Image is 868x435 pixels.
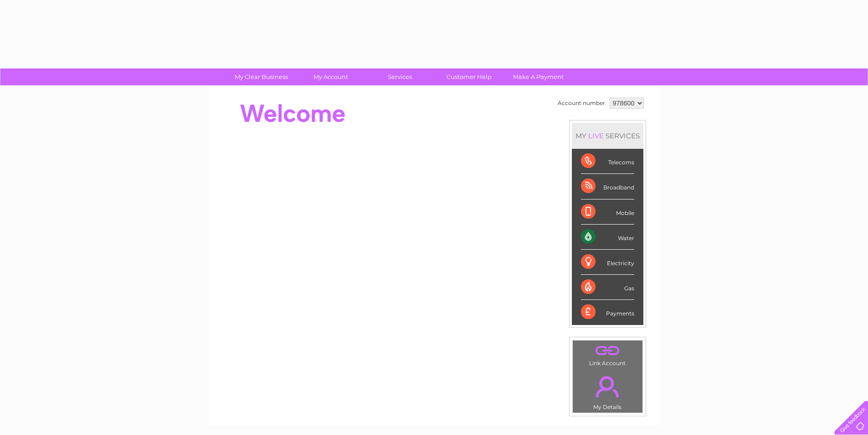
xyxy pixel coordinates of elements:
div: LIVE [586,131,606,140]
a: Make A Payment [501,68,576,85]
a: . [575,371,640,403]
div: Gas [581,275,634,300]
div: Electricity [581,250,634,275]
a: Services [362,68,437,85]
div: Telecoms [581,149,634,174]
div: Payments [581,300,634,325]
td: Link Account [572,340,643,369]
a: Customer Help [431,68,507,85]
td: My Details [572,368,643,413]
div: Broadband [581,174,634,199]
a: . [575,343,640,359]
a: My Account [293,68,368,85]
td: Account number [555,95,607,111]
div: Water [581,225,634,250]
div: MY SERVICES [572,123,643,149]
div: Mobile [581,199,634,225]
a: My Clear Business [224,68,299,85]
